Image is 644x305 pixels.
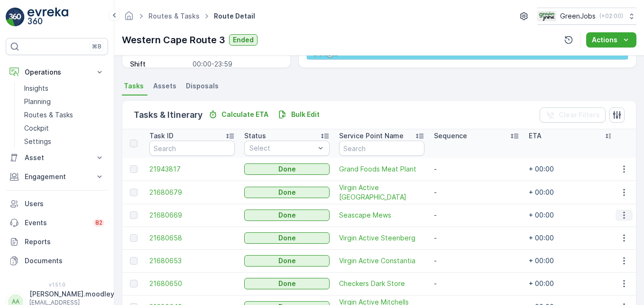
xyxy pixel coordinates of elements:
[560,11,596,21] p: GreenJobs
[524,204,619,227] td: + 00:00
[529,131,542,141] p: ETA
[244,187,330,198] button: Done
[6,148,108,167] button: Asset
[429,158,524,181] td: -
[244,131,266,141] p: Status
[130,280,138,287] div: Toggle Row Selected
[586,32,636,48] button: Actions
[429,227,524,249] td: -
[25,237,104,247] p: Reports
[130,189,138,196] div: Toggle Row Selected
[537,11,556,21] img: Green_Jobs_Logo.png
[149,233,235,243] a: 21680658
[291,110,320,119] p: Bulk Edit
[20,122,108,135] a: Cockpit
[124,14,134,22] a: Homepage
[193,59,281,69] p: 00:00-23:59
[20,135,108,148] a: Settings
[95,219,102,227] p: 82
[24,137,51,146] p: Settings
[25,218,88,228] p: Events
[130,257,138,265] div: Toggle Row Selected
[149,188,235,197] span: 21680679
[149,256,235,266] span: 21680653
[524,249,619,272] td: + 00:00
[278,210,296,220] p: Done
[20,108,108,122] a: Routes & Tasks
[6,167,108,186] button: Engagement
[274,109,323,120] button: Bulk Edit
[24,110,73,120] p: Routes & Tasks
[244,163,330,175] button: Done
[6,63,108,82] button: Operations
[92,43,101,50] p: ⌘B
[339,141,424,156] input: Search
[221,110,268,119] p: Calculate ETA
[339,183,424,202] a: Virgin Active Sun Valley
[25,256,104,266] p: Documents
[559,110,600,120] p: Clear Filters
[537,8,636,25] button: GreenJobs(+02:00)
[278,233,296,243] p: Done
[130,211,138,219] div: Toggle Row Selected
[122,33,225,47] p: Western Cape Route 3
[429,204,524,227] td: -
[244,278,330,289] button: Done
[339,164,424,174] a: Grand Foods Meat Plant
[6,251,108,270] a: Documents
[6,8,25,27] img: logo
[149,131,174,141] p: Task ID
[278,164,296,174] p: Done
[25,153,89,162] p: Asset
[429,249,524,272] td: -
[6,213,108,232] a: Events82
[25,67,89,77] p: Operations
[233,35,254,45] p: Ended
[278,188,296,197] p: Done
[20,82,108,95] a: Insights
[29,289,114,299] p: [PERSON_NAME].moodley
[244,232,330,244] button: Done
[278,256,296,266] p: Done
[149,164,235,174] a: 21943817
[186,81,219,91] span: Disposals
[229,34,258,46] button: Ended
[130,59,189,69] p: Shift
[25,172,89,181] p: Engagement
[204,109,272,120] button: Calculate ETA
[429,272,524,295] td: -
[278,279,296,288] p: Done
[339,256,424,266] span: Virgin Active Constantia
[149,141,235,156] input: Search
[6,194,108,213] a: Users
[524,272,619,295] td: + 00:00
[429,181,524,204] td: -
[149,210,235,220] a: 21680669
[434,131,467,141] p: Sequence
[540,107,606,123] button: Clear Filters
[25,199,104,209] p: Users
[24,124,49,133] p: Cockpit
[20,95,108,108] a: Planning
[339,131,404,141] p: Service Point Name
[592,35,617,45] p: Actions
[24,84,48,93] p: Insights
[212,11,257,21] span: Route Detail
[339,279,424,288] a: Checkers Dark Store
[339,183,424,202] span: Virgin Active [GEOGRAPHIC_DATA]
[599,12,623,20] p: ( +02:00 )
[130,234,138,242] div: Toggle Row Selected
[134,108,202,122] p: Tasks & Itinerary
[339,210,424,220] a: Seascape Mews
[244,255,330,267] button: Done
[244,210,330,221] button: Done
[6,232,108,251] a: Reports
[24,97,51,106] p: Planning
[339,233,424,243] a: Virgin Active Steenberg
